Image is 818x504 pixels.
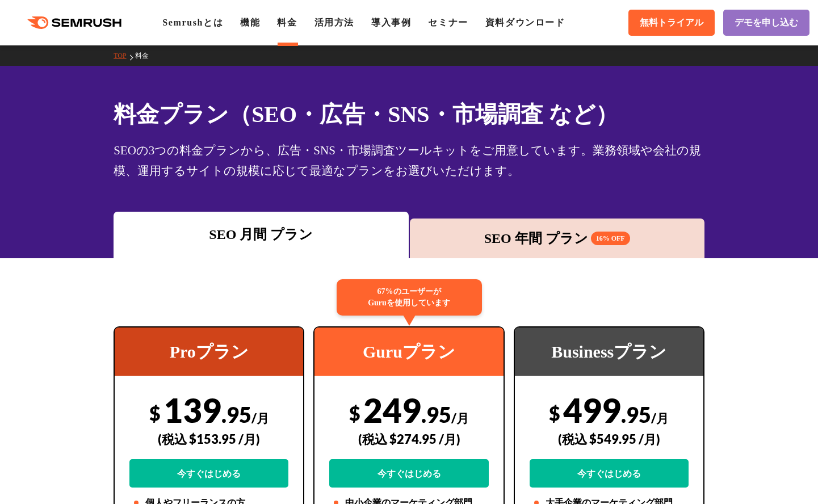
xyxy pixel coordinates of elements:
a: Semrushとは [162,18,223,27]
span: .95 [221,401,251,427]
span: /月 [451,410,469,426]
div: SEO 年間 プラン [416,228,699,249]
a: 無料トライアル [628,10,715,36]
div: Guruプラン [314,327,503,376]
a: 今すぐはじめる [129,459,288,488]
a: セミナー [428,18,468,27]
div: Proプラン [115,327,303,376]
div: (税込 $274.95 /月) [329,419,488,459]
div: 139 [129,390,288,488]
a: 今すぐはじめる [329,459,488,488]
span: .95 [421,401,451,427]
span: $ [349,401,360,425]
div: SEO 月間 プラン [119,224,402,245]
a: 料金 [277,18,297,27]
div: 67%のユーザーが Guruを使用しています [337,279,482,316]
a: デモを申し込む [723,10,809,36]
a: 今すぐはじめる [530,459,689,488]
a: TOP [114,52,135,60]
div: 249 [329,390,488,488]
a: 料金 [135,52,157,60]
span: /月 [251,410,269,426]
div: Businessプラン [515,327,703,376]
span: デモを申し込む [735,17,798,29]
h1: 料金プラン（SEO・広告・SNS・市場調査 など） [114,98,704,131]
span: 無料トライアル [640,17,703,29]
div: (税込 $549.95 /月) [530,419,689,459]
a: 機能 [240,18,260,27]
div: SEOの3つの料金プランから、広告・SNS・市場調査ツールキットをご用意しています。業務領域や会社の規模、運用するサイトの規模に応じて最適なプランをお選びいただけます。 [114,140,704,181]
span: 16% OFF [591,232,630,245]
a: 活用方法 [314,18,354,27]
div: (税込 $153.95 /月) [129,419,288,459]
span: $ [549,401,560,425]
span: $ [149,401,161,425]
a: 導入事例 [371,18,411,27]
span: .95 [621,401,651,427]
span: /月 [651,410,669,426]
div: 499 [530,390,689,488]
a: 資料ダウンロード [485,18,565,27]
